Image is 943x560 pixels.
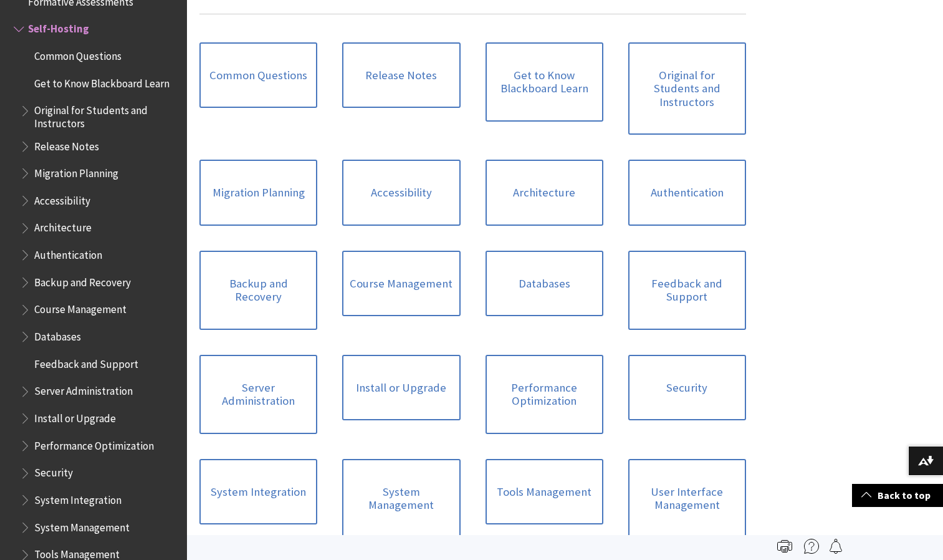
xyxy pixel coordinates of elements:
span: Install or Upgrade [34,408,116,425]
a: Architecture [486,160,603,226]
span: System Integration [34,490,122,506]
a: Install or Upgrade [342,355,460,421]
a: Performance Optimization [486,355,603,434]
span: Accessibility [34,190,90,207]
a: Course Management [342,251,460,317]
img: Print [777,539,792,554]
a: Server Administration [199,355,317,434]
a: Authentication [628,160,746,226]
a: Get to Know Blackboard Learn [486,42,603,122]
span: Common Questions [34,46,122,62]
span: Security [34,463,73,480]
span: Backup and Recovery [34,272,131,289]
a: Databases [486,251,603,317]
span: Migration Planning [34,163,118,180]
a: Release Notes [342,42,460,109]
img: More help [804,539,819,554]
img: Follow this page [828,539,843,554]
a: Tools Management [486,459,603,525]
span: Feedback and Support [34,354,138,370]
a: Accessibility [342,160,460,226]
span: Server Administration [34,381,133,398]
span: Get to Know Blackboard Learn [34,73,170,90]
span: Databases [34,326,81,343]
a: Feedback and Support [628,251,746,330]
span: Architecture [34,218,92,234]
span: Performance Optimization [34,435,154,452]
a: User Interface Management [628,459,746,538]
span: Authentication [34,244,102,261]
span: Release Notes [34,136,99,153]
span: Course Management [34,299,127,316]
span: Self-Hosting [28,19,89,36]
a: System Integration [199,459,317,525]
a: Migration Planning [199,160,317,226]
span: Original for Students and Instructors [34,100,178,130]
a: Original for Students and Instructors [628,42,746,135]
a: Back to top [852,484,943,507]
a: Security [628,355,746,421]
a: System Management [342,459,460,538]
span: System Management [34,517,130,534]
a: Common Questions [199,42,317,109]
a: Backup and Recovery [199,251,317,330]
